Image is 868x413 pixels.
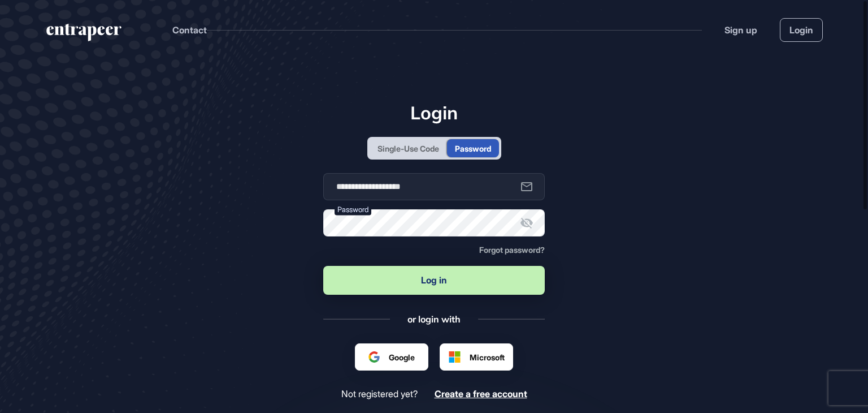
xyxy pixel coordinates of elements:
[479,246,545,255] a: Forgot password?
[435,389,527,399] a: Create a free account
[341,389,418,399] span: Not registered yet?
[377,143,439,154] div: Single-Use Code
[407,313,461,325] div: or login with
[470,351,505,363] span: Microsoft
[479,245,545,255] span: Forgot password?
[780,18,823,42] a: Login
[323,102,545,123] h1: Login
[323,266,545,295] button: Log in
[455,143,491,154] div: Password
[724,23,757,37] a: Sign up
[435,388,527,399] span: Create a free account
[45,24,123,45] a: entrapeer-logo
[335,204,371,216] label: Password
[172,23,207,37] button: Contact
